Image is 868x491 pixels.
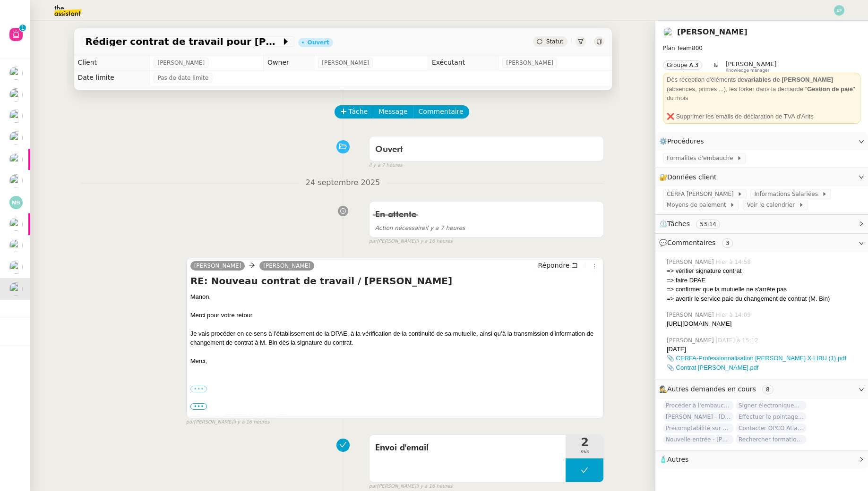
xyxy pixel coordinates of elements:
[546,38,564,45] span: Statut
[726,60,777,68] span: [PERSON_NAME]
[157,73,208,83] span: Pas de date limite
[667,173,717,181] span: Données client
[655,168,868,186] div: 🔐Données client
[677,27,748,36] a: [PERSON_NAME]
[9,131,23,144] img: users%2FSg6jQljroSUGpSfKFUOPmUmNaZ23%2Favatar%2FUntitled.png
[375,441,560,455] span: Envoi d'email
[807,85,853,93] strong: Gestion de paie
[667,220,690,228] span: Tâches
[716,336,760,345] span: [DATE] à 15:12
[233,418,269,426] span: il y a 16 heures
[190,329,600,347] div: Je vais procéder en ce sens à l’établissement de la DPAE, à la vérification de la continuité de s...
[9,282,23,296] img: users%2FQNmrJKjvCnhZ9wRJPnUNc9lj8eE3%2Favatar%2F5ca36b56-0364-45de-a850-26ae83da85f1
[663,435,734,444] span: Nouvelle entrée - [PERSON_NAME]
[659,220,728,228] span: ⏲️
[534,260,581,271] button: Répondre
[369,483,377,491] span: par
[566,437,603,448] span: 2
[655,132,868,151] div: ⚙️Procédures
[298,177,388,189] span: 24 septembre 2025
[21,25,25,33] p: 1
[692,45,703,51] span: 800
[369,237,377,245] span: par
[663,45,692,51] span: Plan Team
[667,112,857,121] div: ❌ Supprimer les emails de déclaration de TVA d'Arits
[157,58,205,68] span: [PERSON_NAME]
[667,239,715,246] span: Commentaires
[663,412,734,422] span: [PERSON_NAME] - [DATE]
[190,262,245,270] a: [PERSON_NAME]
[667,276,860,285] div: => faire DPAE
[369,237,453,245] small: [PERSON_NAME]
[190,274,600,288] h4: RE: Nouveau contrat de travail / [PERSON_NAME]
[736,401,807,410] span: Signer électroniquement le document
[86,37,281,46] span: Rédiger contrat de travail pour [PERSON_NAME]
[566,448,603,456] span: min
[736,435,807,444] span: Rechercher formation FLE pour [PERSON_NAME]
[74,70,150,85] td: Date limite
[762,385,773,394] nz-tag: 8
[190,403,207,410] span: •••
[744,76,833,83] strong: variables de [PERSON_NAME]
[716,258,753,266] span: Hier à 14:58
[659,239,737,246] span: 💬
[667,189,737,199] span: CERFA [PERSON_NAME]
[667,75,857,103] div: Dès réception d'éléments de (absences, primes ...), les forker dans la demande " " du mois
[667,137,704,145] span: Procédures
[667,364,758,371] a: 📎 Contrat [PERSON_NAME].pdf
[754,189,821,199] span: Informations Salariées
[416,483,452,491] span: il y a 16 heures
[667,319,860,329] div: [URL][DOMAIN_NAME]
[659,385,777,393] span: 🕵️
[9,261,23,274] img: users%2FSg6jQljroSUGpSfKFUOPmUmNaZ23%2Favatar%2FUntitled.png
[538,261,569,270] span: Répondre
[186,418,270,426] small: [PERSON_NAME]
[190,386,207,392] label: •••
[667,200,730,210] span: Moyens de paiement
[667,258,716,266] span: [PERSON_NAME]
[413,105,469,119] button: Commentaire
[9,174,23,187] img: users%2FSg6jQljroSUGpSfKFUOPmUmNaZ23%2Favatar%2FUntitled.png
[308,40,329,45] div: Ouvert
[667,456,688,463] span: Autres
[375,211,416,219] span: En attente
[9,239,23,252] img: users%2FSg6jQljroSUGpSfKFUOPmUmNaZ23%2Favatar%2FUntitled.png
[190,292,600,302] div: Manon,
[655,450,868,469] div: 🧴Autres
[736,423,807,433] span: Contacter OPCO Atlas pour financement formation
[667,346,686,353] span: [DATE]
[9,88,23,102] img: users%2FSg6jQljroSUGpSfKFUOPmUmNaZ23%2Favatar%2FUntitled.png
[736,412,807,422] span: Effectuer le pointage des paiements clients manquants
[663,60,702,70] nz-tag: Groupe A.3
[9,67,23,80] img: users%2FQNmrJKjvCnhZ9wRJPnUNc9lj8eE3%2Favatar%2F5ca36b56-0364-45de-a850-26ae83da85f1
[416,237,452,245] span: il y a 16 heures
[667,385,756,393] span: Autres demandes en cours
[9,218,23,231] img: users%2FSg6jQljroSUGpSfKFUOPmUmNaZ23%2Favatar%2FUntitled.png
[747,200,798,210] span: Voir le calendrier
[335,105,374,119] button: Tâche
[659,456,688,463] span: 🧴
[713,60,718,73] span: &
[663,27,673,37] img: users%2FQNmrJKjvCnhZ9wRJPnUNc9lj8eE3%2Favatar%2F5ca36b56-0364-45de-a850-26ae83da85f1
[197,412,600,480] div: Bonjour [PERSON_NAME], Il n'est pas nécessaire de contacter l'OPCO maintenant vu que le contrat s...
[190,311,600,320] div: Merci pour votre retour.
[667,153,737,163] span: Formalités d'embauche
[190,356,600,366] div: Merci,
[9,110,23,123] img: users%2FSg6jQljroSUGpSfKFUOPmUmNaZ23%2Favatar%2FUntitled.png
[373,105,413,119] button: Message
[667,336,716,345] span: [PERSON_NAME]
[667,355,846,362] a: 📎 CERFA-Professionnalisation [PERSON_NAME] X LIBU (1).pdf
[506,58,553,68] span: [PERSON_NAME]
[655,215,868,233] div: ⏲️Tâches 53:14
[659,136,708,147] span: ⚙️
[726,60,777,73] app-user-label: Knowledge manager
[659,172,721,183] span: 🔐
[667,311,716,319] span: [PERSON_NAME]
[726,68,770,73] span: Knowledge manager
[716,311,753,319] span: Hier à 14:09
[663,423,734,433] span: Précomptabilité sur Dext - août 2025
[696,220,720,229] nz-tag: 53:14
[834,5,844,16] img: svg
[349,106,368,117] span: Tâche
[667,285,860,294] div: => confirmer que la mutuelle ne s'arrête pas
